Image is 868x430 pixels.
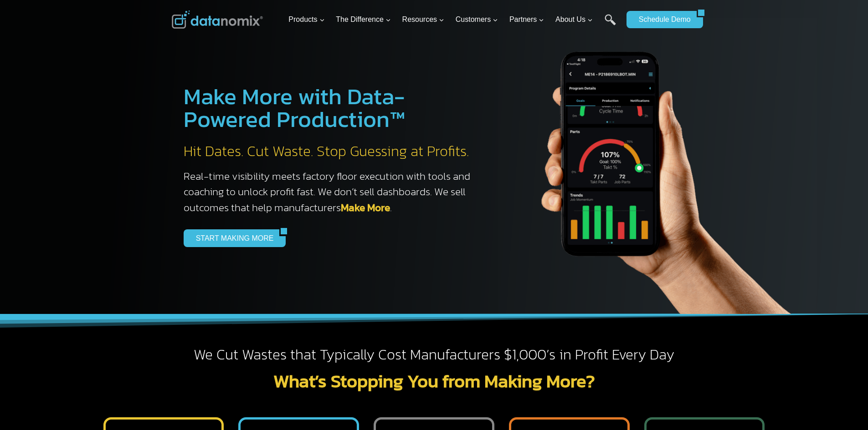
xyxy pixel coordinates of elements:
[285,5,622,35] nav: Primary Navigation
[336,14,391,25] span: The Difference
[402,14,444,25] span: Resources
[184,229,280,247] a: START MAKING MORE
[509,14,544,25] span: Partners
[184,142,480,161] h2: Hit Dates. Cut Waste. Stop Guessing at Profits.
[184,85,480,131] h1: Make More with Data-Powered Production™
[498,18,817,314] img: The Datanoix Mobile App available on Android and iOS Devices
[555,14,593,25] span: About Us
[627,11,697,28] a: Schedule Demo
[172,345,697,364] h2: We Cut Wastes that Typically Cost Manufacturers $1,000’s in Profit Every Day
[341,200,390,215] a: Make More
[172,10,263,29] img: Datanomix
[288,14,324,25] span: Products
[456,14,498,25] span: Customers
[605,14,616,35] a: Search
[184,168,480,216] h3: Real-time visibility meets factory floor execution with tools and coaching to unlock profit fast....
[172,372,697,390] h2: What’s Stopping You from Making More?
